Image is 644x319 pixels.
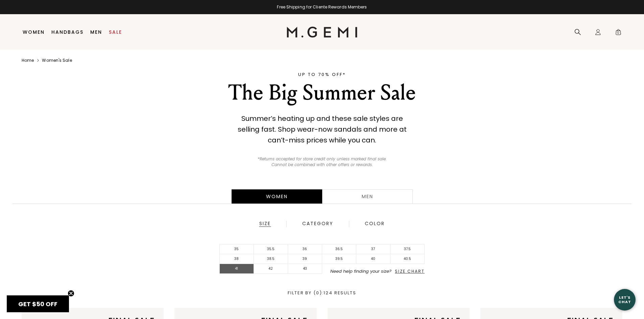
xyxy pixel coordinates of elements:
li: 35.5 [254,244,288,254]
a: Women's sale [42,58,72,63]
p: *Returns accepted for store credit only unless marked final sale. Cannot be combined with other o... [254,156,390,168]
div: Let's Chat [614,295,636,304]
a: Sale [109,29,122,35]
button: Close teaser [68,290,74,297]
li: 42 [254,264,288,274]
li: 40.5 [390,254,425,264]
a: Women [23,29,45,35]
li: 35 [220,244,254,254]
div: Women [232,189,322,204]
li: Need help finding your size? [322,269,425,274]
div: The Big Summer Sale [205,81,439,105]
a: Handbags [51,29,84,35]
div: Category [302,221,334,227]
li: 41 [220,264,254,274]
a: Home [22,58,34,63]
li: 38 [220,254,254,264]
div: GET $50 OFFClose teaser [7,295,69,312]
li: 36.5 [322,244,356,254]
span: GET $50 OFF [18,300,57,308]
div: UP TO 70% OFF* [205,71,439,78]
a: Men [90,29,102,35]
li: 37.5 [390,244,425,254]
div: Summer’s heating up and these sale styles are selling fast. Shop wear-now sandals and more at can... [231,113,413,145]
div: Filter By (0) : 124 Results [8,291,636,295]
img: M.Gemi [287,27,357,37]
div: Size [259,221,271,227]
li: 36 [288,244,322,254]
div: Color [364,221,385,227]
li: 40 [356,254,390,264]
a: Men [322,189,413,204]
li: 43 [288,264,322,274]
li: 38.5 [254,254,288,264]
span: Size Chart [395,268,425,274]
li: 39.5 [322,254,356,264]
li: 37 [356,244,390,254]
li: 39 [288,254,322,264]
span: 0 [615,30,622,37]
